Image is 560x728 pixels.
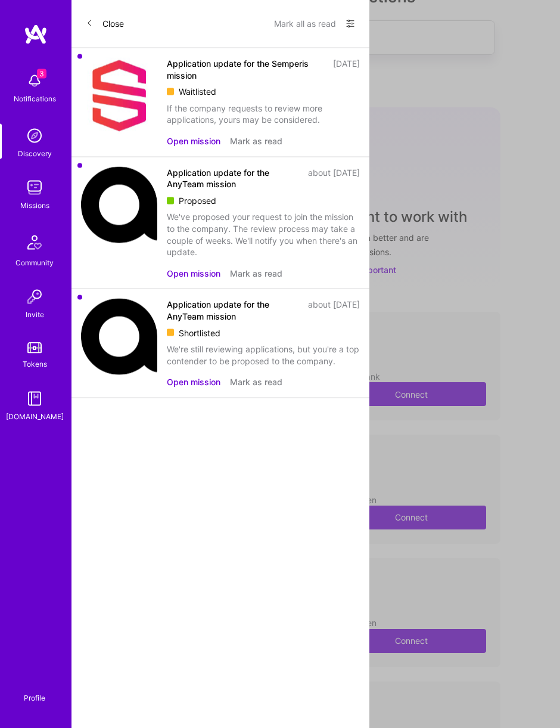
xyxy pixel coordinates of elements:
[81,299,157,375] img: Company Logo
[167,103,360,126] div: If the company requests to review more applications, yours may be considered.
[81,58,157,134] img: Company Logo
[167,343,360,367] div: We're still reviewing applications, but you're a top contender to be proposed to the company.
[230,376,282,388] button: Mark as read
[308,299,360,322] div: about [DATE]
[24,692,45,704] div: Profile
[15,257,54,269] div: Community
[6,411,64,423] div: [DOMAIN_NAME]
[23,176,46,200] img: teamwork
[81,167,157,243] img: Company Logo
[333,58,360,81] div: [DATE]
[23,285,46,309] img: Invite
[20,228,49,257] img: Community
[23,124,46,148] img: discovery
[86,14,124,33] button: Close
[20,200,49,212] div: Missions
[230,268,282,280] button: Mark as read
[20,680,49,704] a: Profile
[23,387,46,411] img: guide book
[23,69,46,93] img: bell
[167,58,326,81] div: Application update for the Semperis mission
[274,14,336,33] button: Mark all as read
[26,309,44,321] div: Invite
[230,135,282,147] button: Mark as read
[167,167,301,190] div: Application update for the AnyTeam mission
[37,69,46,79] span: 3
[167,211,360,258] div: We've proposed your request to join the mission to the company. The review process may take a cou...
[23,358,47,370] div: Tokens
[14,93,56,105] div: Notifications
[24,24,48,45] img: logo
[167,135,220,147] button: Open mission
[167,195,360,207] div: Proposed
[308,167,360,190] div: about [DATE]
[167,86,360,98] div: Waitlisted
[167,327,360,339] div: Shortlisted
[167,299,301,322] div: Application update for the AnyTeam mission
[27,342,42,354] img: tokens
[167,268,220,280] button: Open mission
[167,376,220,388] button: Open mission
[18,148,52,160] div: Discovery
